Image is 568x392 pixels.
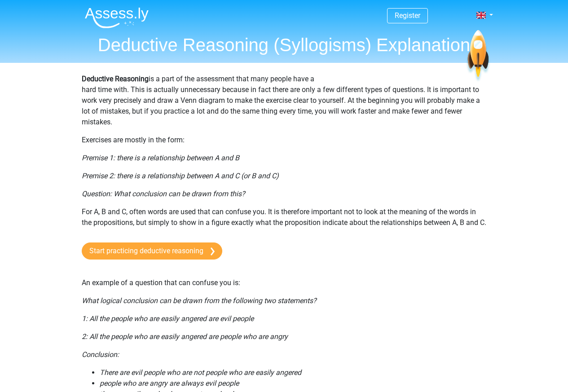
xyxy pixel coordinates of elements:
i: 2: All the people who are easily angered are people who are angry [82,332,288,341]
i: 1: All the people who are easily angered are evil people [82,314,254,323]
h1: Deductive Reasoning (Syllogisms) Explanation [78,34,491,56]
i: What logical conclusion can be drawn from the following two statements? [82,296,317,305]
i: Premise 1: there is a relationship between A and B [82,154,239,162]
a: Start practicing deductive reasoning [82,242,222,260]
p: is a part of the assessment that many people have a hard time with. This is actually unnecessary ... [82,74,487,128]
img: spaceship.7d73109d6933.svg [466,30,490,83]
i: people who are angry are always evil people [100,379,239,388]
img: arrow-right.e5bd35279c78.svg [211,247,215,255]
i: There are evil people who are not people who are easily angered [100,368,301,377]
img: Assessly [85,7,149,28]
i: Question: What conclusion can be drawn from this? [82,189,245,198]
p: For A, B and C, often words are used that can confuse you. It is therefore important not to look ... [82,207,487,228]
i: Premise 2: there is a relationship between A and C (or B and C) [82,172,279,180]
b: Deductive Reasoning [82,75,149,83]
p: Exercises are mostly in the form: [82,135,487,145]
p: An example of a question that can confuse you is: [82,277,487,288]
i: Conclusion: [82,350,119,359]
a: Register [395,11,420,20]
